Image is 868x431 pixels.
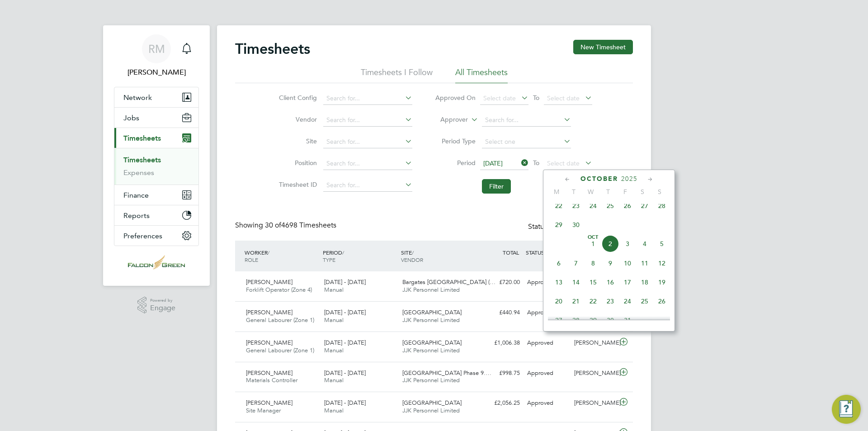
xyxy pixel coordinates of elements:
span: Oct [585,235,602,240]
div: STATUS [524,244,571,260]
span: 27 [636,197,653,214]
span: General Labourer (Zone 1) [246,346,314,354]
span: 3 [619,235,636,252]
span: Preferences [123,232,162,240]
span: [DATE] - [DATE] [324,308,366,316]
span: Bargates [GEOGRAPHIC_DATA] (… [402,278,495,286]
span: To [530,92,542,104]
img: falcongreen-logo-retina.png [128,255,185,270]
label: Approver [427,115,468,124]
span: 20 [550,293,567,310]
span: October [580,175,618,183]
h2: Timesheets [235,40,310,58]
a: Go to home page [114,255,199,270]
span: [PERSON_NAME] [246,308,292,316]
span: 17 [619,274,636,291]
span: 18 [636,274,653,291]
a: Timesheets [123,156,161,164]
span: 25 [636,293,653,310]
span: TYPE [323,256,335,263]
span: [DATE] - [DATE] [324,369,366,377]
span: 21 [567,293,585,310]
span: VENDOR [401,256,423,263]
span: 12 [653,255,670,272]
button: New Timesheet [573,40,633,54]
div: Approved [524,396,571,411]
span: 31 [619,312,636,329]
span: 28 [653,197,670,214]
input: Search for... [323,114,412,127]
span: 19 [653,274,670,291]
div: SITE [399,244,477,268]
span: RM [148,43,165,55]
span: [DATE] - [DATE] [324,399,366,407]
input: Search for... [323,136,412,148]
div: Approved [524,305,571,320]
div: Approved [524,336,571,350]
span: 30 [602,312,619,329]
div: Approved [524,366,571,381]
button: Engage Resource Center [832,395,861,424]
span: W [582,188,599,196]
input: Search for... [323,179,412,192]
div: £2,056.25 [476,396,524,411]
span: Select date [547,159,580,167]
div: [PERSON_NAME] [571,336,618,350]
span: S [634,188,651,196]
span: JJK Personnel Limited [402,286,460,294]
span: 27 [550,312,567,329]
input: Search for... [323,157,412,170]
span: Forklift Operator (Zone 4) [246,286,312,294]
label: Position [276,159,317,167]
button: Timesheets [114,128,198,148]
div: £1,006.38 [476,336,524,350]
span: S [651,188,668,196]
span: [PERSON_NAME] [246,278,292,286]
span: 23 [567,197,585,214]
span: [DATE] [483,159,503,167]
span: Materials Controller [246,376,297,384]
a: Powered byEngage [137,297,176,314]
button: Reports [114,205,198,225]
span: [GEOGRAPHIC_DATA] [402,399,462,407]
div: PERIOD [321,244,399,268]
span: Engage [150,304,175,312]
span: Manual [324,286,344,294]
span: Roisin Murphy [114,67,199,78]
span: / [268,249,269,256]
button: Network [114,87,198,107]
span: T [599,188,617,196]
span: General Labourer (Zone 1) [246,316,314,324]
span: 30 [567,216,585,233]
span: [PERSON_NAME] [246,369,292,377]
a: RM[PERSON_NAME] [114,34,199,78]
button: Finance [114,185,198,205]
span: 16 [602,274,619,291]
span: 30 of [265,221,281,230]
label: Timesheet ID [276,180,317,189]
span: Manual [324,376,344,384]
div: Approved [524,275,571,290]
label: Period Type [435,137,476,145]
span: / [412,249,414,256]
span: Jobs [123,114,139,122]
div: [PERSON_NAME] [571,366,618,381]
span: JJK Personnel Limited [402,346,460,354]
span: / [342,249,344,256]
span: 11 [636,255,653,272]
span: 2025 [621,175,637,183]
input: Search for... [323,92,412,105]
div: Status [528,221,615,233]
span: 26 [619,197,636,214]
span: JJK Personnel Limited [402,316,460,324]
span: Manual [324,407,344,414]
input: Search for... [482,114,571,127]
span: 9 [602,255,619,272]
span: [DATE] - [DATE] [324,339,366,346]
span: 22 [550,197,567,214]
span: 13 [550,274,567,291]
span: [PERSON_NAME] [246,399,292,407]
span: 2 [602,235,619,252]
span: 26 [653,293,670,310]
li: All Timesheets [455,67,508,83]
